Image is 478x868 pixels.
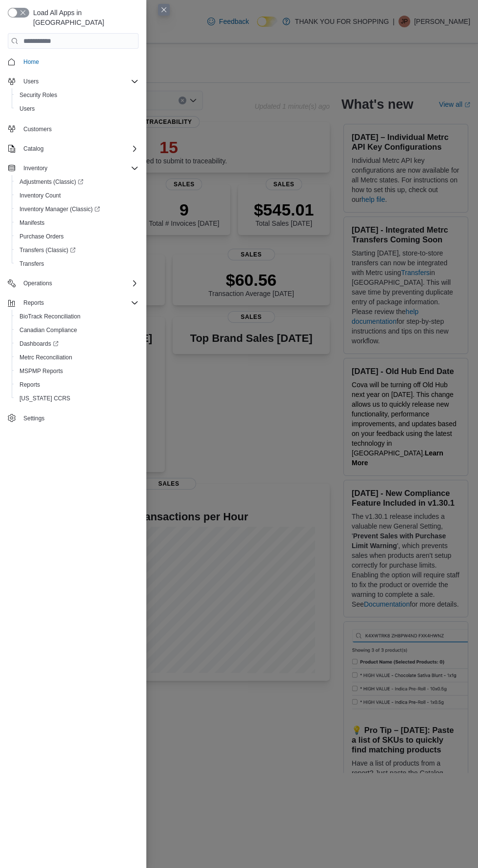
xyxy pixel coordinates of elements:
span: Users [23,78,39,85]
button: Purchase Orders [12,230,142,243]
span: MSPMP Reports [20,367,63,375]
span: Manifests [16,217,139,229]
a: Dashboards [16,338,62,350]
button: Operations [4,276,142,290]
span: Operations [23,279,52,287]
a: Transfers (Classic) [16,244,80,256]
button: Transfers [12,257,142,271]
a: MSPMP Reports [16,365,67,377]
a: [US_STATE] CCRS [16,393,74,404]
a: Customers [20,123,56,135]
a: Dashboards [12,337,142,351]
span: Adjustments (Classic) [20,178,83,186]
a: Metrc Reconciliation [16,352,76,363]
span: Catalog [20,143,139,155]
button: Inventory [20,162,51,174]
span: Security Roles [20,91,57,99]
button: Reports [12,378,142,392]
span: [US_STATE] CCRS [20,395,70,402]
button: BioTrack Reconciliation [12,310,142,323]
span: Users [20,105,35,113]
a: Inventory Manager (Classic) [16,203,104,215]
span: Metrc Reconciliation [16,352,139,363]
span: Users [16,103,139,115]
button: Settings [4,411,142,425]
button: Security Roles [12,88,142,102]
span: Catalog [23,145,43,153]
a: Canadian Compliance [16,324,81,336]
span: Customers [20,122,139,135]
button: Canadian Compliance [12,323,142,337]
a: Transfers (Classic) [12,243,142,257]
span: Canadian Compliance [16,324,139,336]
button: Customers [4,121,142,136]
a: Home [20,56,43,68]
a: Adjustments (Classic) [16,176,87,188]
span: Canadian Compliance [20,326,77,334]
button: Operations [20,277,56,289]
span: Adjustments (Classic) [16,176,139,188]
button: Catalog [4,142,142,156]
a: Inventory Manager (Classic) [12,202,142,216]
span: Reports [20,297,139,309]
button: Close this dialog [158,4,170,16]
button: MSPMP Reports [12,364,142,378]
span: Purchase Orders [16,231,139,242]
span: Purchase Orders [20,233,64,240]
button: Reports [4,296,142,310]
span: Manifests [20,219,44,227]
span: Settings [23,414,44,422]
span: Settings [20,412,139,424]
a: Inventory Count [16,190,65,201]
button: Inventory Count [12,189,142,202]
span: MSPMP Reports [16,365,139,377]
span: Inventory Manager (Classic) [20,205,100,213]
span: Metrc Reconciliation [20,354,72,361]
span: Dashboards [16,338,139,350]
span: Inventory Manager (Classic) [16,203,139,215]
span: Transfers [20,260,44,268]
span: Inventory [23,164,47,172]
span: Transfers (Classic) [20,246,76,254]
span: Operations [20,277,139,289]
span: Security Roles [16,89,139,101]
span: Reports [23,299,44,307]
button: Users [20,76,42,87]
span: BioTrack Reconciliation [20,313,80,320]
button: Users [4,75,142,88]
span: Home [23,58,39,66]
span: Load All Apps in [GEOGRAPHIC_DATA] [29,8,139,27]
span: Reports [20,381,40,389]
a: BioTrack Reconciliation [16,311,84,322]
span: Inventory [20,162,139,174]
a: Transfers [16,258,48,270]
span: Washington CCRS [16,393,139,404]
span: Dashboards [20,340,59,348]
span: Home [20,56,139,68]
a: Purchase Orders [16,231,68,242]
a: Settings [20,413,48,424]
button: Manifests [12,216,142,230]
a: Security Roles [16,89,61,101]
a: Users [16,103,39,115]
a: Manifests [16,217,48,229]
button: Inventory [4,161,142,175]
a: Adjustments (Classic) [12,175,142,189]
span: Transfers [16,258,139,270]
span: Customers [23,125,52,133]
nav: Complex example [8,51,139,427]
button: [US_STATE] CCRS [12,392,142,405]
span: Transfers (Classic) [16,244,139,256]
span: BioTrack Reconciliation [16,311,139,322]
span: Inventory Count [20,192,61,199]
span: Reports [16,379,139,391]
button: Users [12,102,142,116]
span: Inventory Count [16,190,139,201]
button: Metrc Reconciliation [12,351,142,364]
button: Home [4,55,142,69]
a: Reports [16,379,44,391]
button: Reports [20,297,48,309]
span: Users [20,76,139,87]
button: Catalog [20,143,47,155]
